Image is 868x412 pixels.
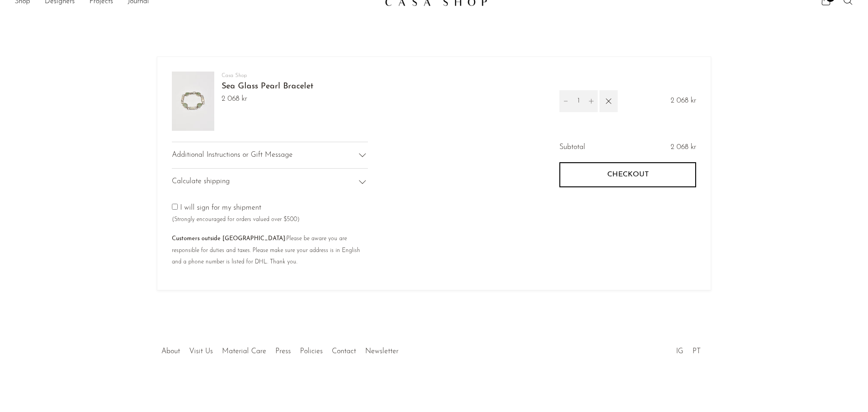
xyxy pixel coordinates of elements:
span: 2 068 kr [222,93,313,105]
span: Checkout [607,170,649,179]
small: Please be aware you are responsible for duties and taxes. Please make sure your address is in Eng... [172,236,360,265]
div: Additional Instructions or Gift Message [172,142,368,169]
a: About [161,348,180,355]
a: Casa Shop [222,73,247,78]
span: 2 068 kr [671,95,696,107]
button: Increment [585,90,598,112]
a: Policies [300,348,323,355]
b: Customers outside [GEOGRAPHIC_DATA]: [172,236,286,242]
button: Checkout [559,162,696,187]
a: Press [275,348,291,355]
a: Visit Us [189,348,213,355]
a: Material Care [222,348,266,355]
a: IG [676,348,683,355]
small: (Strongly encouraged for orders valued over $500) [172,216,300,222]
button: Decrement [559,90,572,112]
a: PT [692,348,701,355]
img: Sea Glass Pearl Bracelet [172,72,214,131]
span: Calculate shipping [172,176,230,188]
input: Quantity [572,90,585,112]
span: 2 068 kr [671,144,696,151]
ul: Social Medias [672,340,705,358]
span: Additional Instructions or Gift Message [172,149,293,161]
a: Sea Glass Pearl Bracelet [222,82,313,91]
label: I will sign for my shipment [172,204,300,223]
a: Contact [332,348,356,355]
iframe: PayPal-paypal [559,203,696,228]
span: Subtotal [559,142,585,154]
div: Calculate shipping [172,168,368,195]
ul: Quick links [157,340,403,358]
